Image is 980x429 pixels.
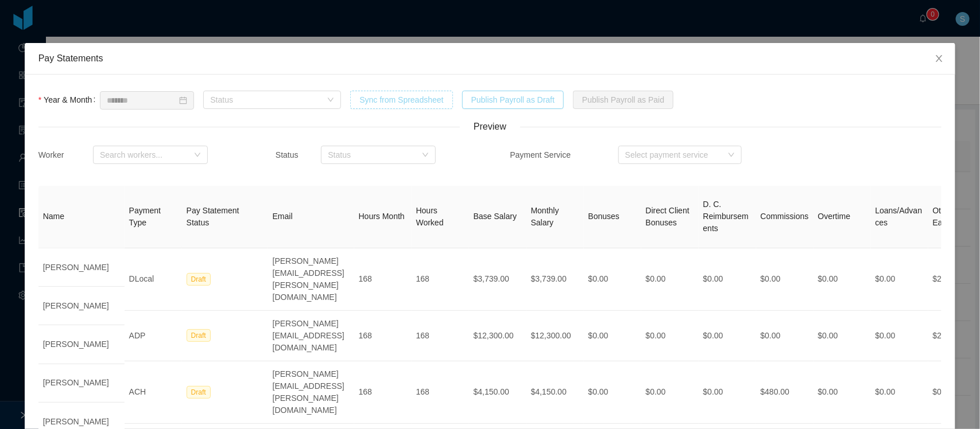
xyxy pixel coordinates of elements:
[268,361,354,424] td: [PERSON_NAME][EMAIL_ADDRESS][PERSON_NAME][DOMAIN_NAME]
[876,206,923,227] span: Loans/Advances
[412,361,469,424] td: 168
[187,273,211,286] span: Draft
[354,361,412,424] td: 168
[187,329,211,342] span: Draft
[469,361,526,424] td: $4,150.00
[510,149,633,161] div: Payment Service
[584,311,641,361] td: $0.00
[756,361,814,424] td: $480.00
[474,212,517,221] span: Base Salary
[125,361,182,424] td: ACH
[210,94,321,106] div: Status
[354,248,412,311] td: 168
[43,212,64,221] span: Name
[462,91,564,109] button: Publish Payroll as Draft
[641,311,699,361] td: $0.00
[584,248,641,311] td: $0.00
[422,151,429,159] i: icon: down
[38,149,93,161] div: Worker
[359,212,405,221] span: Hours Month
[350,91,452,109] button: Sync from Spreadsheet
[703,200,749,233] span: D. C. Reimbursements
[187,206,239,227] span: Pay Statement Status
[871,311,928,361] td: $0.00
[625,149,722,161] div: Select payment service
[814,248,871,311] td: $0.00
[38,287,125,325] td: [PERSON_NAME]
[526,361,584,424] td: $4,150.00
[194,151,201,159] i: icon: down
[273,212,293,221] span: Email
[327,96,334,104] i: icon: down
[531,206,559,227] span: Monthly Salary
[923,43,955,75] button: Close
[38,364,125,403] td: [PERSON_NAME]
[469,311,526,361] td: $12,300.00
[761,212,809,221] span: Commissions
[100,149,188,161] div: Search workers...
[187,386,211,399] span: Draft
[526,311,584,361] td: $12,300.00
[935,54,944,63] i: icon: close
[38,95,100,104] label: Year & Month
[412,311,469,361] td: 168
[460,120,520,134] span: Preview
[646,206,690,227] span: Direct Client Bonuses
[871,361,928,424] td: $0.00
[416,206,444,227] span: Hours Worked
[179,96,187,104] i: icon: calendar
[584,361,641,424] td: $0.00
[276,149,330,161] div: Status
[469,248,526,311] td: $3,739.00
[268,248,354,311] td: [PERSON_NAME][EMAIL_ADDRESS][PERSON_NAME][DOMAIN_NAME]
[38,325,125,364] td: [PERSON_NAME]
[641,248,699,311] td: $0.00
[814,311,871,361] td: $0.00
[814,361,871,424] td: $0.00
[588,212,619,221] span: Bonuses
[268,311,354,361] td: [PERSON_NAME][EMAIL_ADDRESS][DOMAIN_NAME]
[756,248,814,311] td: $0.00
[641,361,699,424] td: $0.00
[526,248,584,311] td: $3,739.00
[125,248,182,311] td: DLocal
[871,248,928,311] td: $0.00
[38,248,125,287] td: [PERSON_NAME]
[129,206,161,227] span: Payment Type
[354,311,412,361] td: 168
[328,149,416,161] div: Status
[933,206,964,227] span: Other Earnings
[699,311,756,361] td: $0.00
[38,52,942,65] div: Pay Statements
[728,151,735,159] i: icon: down
[412,248,469,311] td: 168
[699,248,756,311] td: $0.00
[699,361,756,424] td: $0.00
[756,311,814,361] td: $0.00
[125,311,182,361] td: ADP
[818,212,851,221] span: Overtime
